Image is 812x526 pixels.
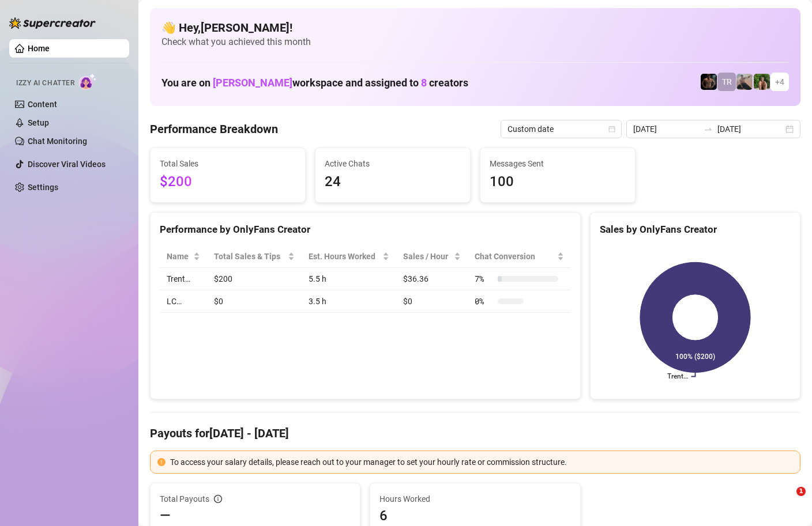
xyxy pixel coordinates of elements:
[667,373,687,381] text: Trent…
[633,123,699,135] input: Start date
[161,36,789,48] span: Check what you achieved this month
[170,456,793,468] div: To access your salary details, please reach out to your manager to set your hourly rate or commis...
[396,290,468,313] td: $0
[379,493,570,505] span: Hours Worked
[490,157,626,170] span: Messages Sent
[160,268,207,290] td: Trent…
[207,245,301,268] th: Total Sales & Tips
[79,73,97,90] img: AI Chatter
[773,487,800,514] iframe: Intercom live chat
[160,506,171,525] span: —
[421,77,427,89] span: 8
[608,126,615,133] span: calendar
[309,250,380,263] div: Est. Hours Worked
[302,290,396,313] td: 3.5 h
[160,157,296,170] span: Total Sales
[28,100,57,109] a: Content
[28,137,87,146] a: Chat Monitoring
[160,493,209,505] span: Total Payouts
[754,74,770,90] img: Nathaniel
[160,222,571,237] div: Performance by OnlyFans Creator
[28,160,106,169] a: Discover Viral Videos
[722,75,732,88] span: TR
[214,250,285,263] span: Total Sales & Tips
[214,495,222,503] span: info-circle
[475,273,493,285] span: 7 %
[161,77,468,89] h1: You are on workspace and assigned to creators
[701,74,717,90] img: Trent
[325,157,461,170] span: Active Chats
[150,121,278,137] h4: Performance Breakdown
[717,123,783,135] input: End date
[160,245,207,268] th: Name
[28,183,58,192] a: Settings
[207,290,301,313] td: $0
[507,120,615,138] span: Custom date
[736,74,753,90] img: LC
[207,268,301,290] td: $200
[490,171,626,193] span: 100
[396,268,468,290] td: $36.36
[325,171,461,193] span: 24
[9,17,96,29] img: logo-BBDzfeDw.svg
[28,118,49,127] a: Setup
[28,44,50,53] a: Home
[160,171,296,193] span: $200
[160,290,207,313] td: LC…
[150,425,800,441] h4: Payouts for [DATE] - [DATE]
[468,245,570,268] th: Chat Conversion
[167,250,191,263] span: Name
[396,245,468,268] th: Sales / Hour
[475,250,554,263] span: Chat Conversion
[16,78,74,89] span: Izzy AI Chatter
[600,222,791,237] div: Sales by OnlyFans Creator
[379,506,570,525] span: 6
[161,20,789,36] h4: 👋 Hey, [PERSON_NAME] !
[302,268,396,290] td: 5.5 h
[704,124,713,134] span: swap-right
[157,458,166,466] span: exclamation-circle
[403,250,452,263] span: Sales / Hour
[775,75,784,88] span: + 4
[704,124,713,134] span: to
[213,77,292,89] span: [PERSON_NAME]
[796,487,806,496] span: 1
[475,295,493,308] span: 0 %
